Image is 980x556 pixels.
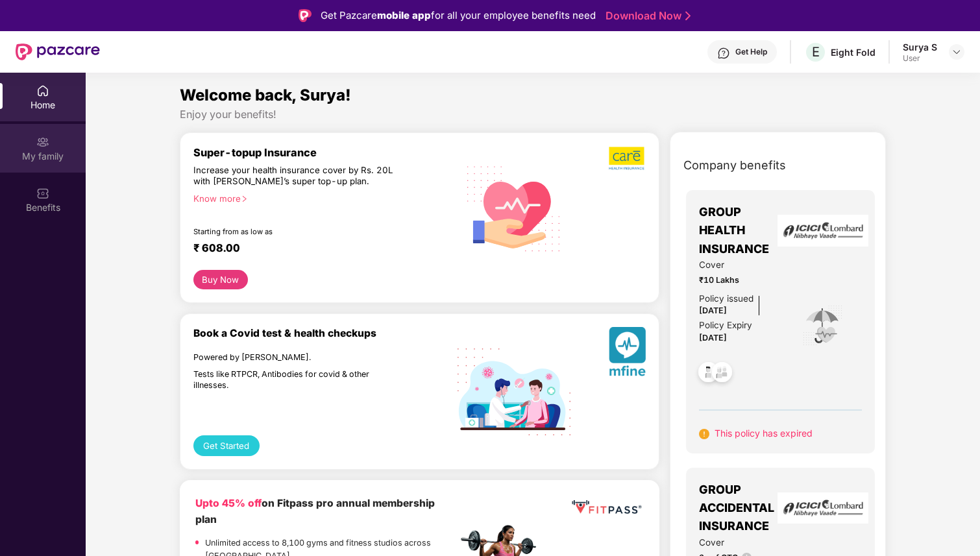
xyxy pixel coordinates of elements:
img: Logo [299,9,312,22]
span: Welcome back, Surya! [180,86,351,104]
span: E [812,44,820,60]
span: [DATE] [699,333,727,343]
span: GROUP ACCIDENTAL INSURANCE [699,481,784,536]
img: svg+xml;base64,PHN2ZyBpZD0iSG9tZSIgeG1sbnM9Imh0dHA6Ly93d3cudzMub3JnLzIwMDAvc3ZnIiB3aWR0aD0iMjAiIG... [36,84,49,97]
div: Enjoy your benefits! [180,108,886,121]
div: Powered by [PERSON_NAME]. [193,352,401,363]
a: Download Now [606,9,687,23]
img: svg+xml;base64,PHN2ZyB3aWR0aD0iMjAiIGhlaWdodD0iMjAiIHZpZXdCb3g9IjAgMCAyMCAyMCIgZmlsbD0ibm9uZSIgeG... [36,136,49,149]
div: Starting from as low as [193,227,402,236]
div: Super-topup Insurance [193,146,458,159]
span: Cover [699,536,784,550]
img: svg+xml;base64,PHN2ZyB4bWxucz0iaHR0cDovL3d3dy53My5vcmcvMjAwMC9zdmciIHdpZHRoPSIxNiIgaGVpZ2h0PSIxNi... [699,429,709,439]
img: Stroke [685,9,691,23]
img: svg+xml;base64,PHN2ZyB4bWxucz0iaHR0cDovL3d3dy53My5vcmcvMjAwMC9zdmciIHdpZHRoPSIxOTIiIGhlaWdodD0iMT... [458,348,570,435]
img: insurerLogo [778,215,868,247]
span: right [241,195,248,202]
span: ₹10 Lakhs [699,274,784,287]
img: insurerLogo [778,492,868,524]
span: Company benefits [683,156,786,175]
div: Increase your health insurance cover by Rs. 20L with [PERSON_NAME]’s super top-up plan. [193,165,401,187]
button: Get Started [193,435,260,456]
div: Get Pazcare for all your employee benefits need [321,8,596,23]
img: svg+xml;base64,PHN2ZyB4bWxucz0iaHR0cDovL3d3dy53My5vcmcvMjAwMC9zdmciIHhtbG5zOnhsaW5rPSJodHRwOi8vd3... [458,151,570,265]
b: Upto 45% off [195,497,262,509]
strong: mobile app [377,9,431,21]
span: Cover [699,258,784,272]
div: Book a Covid test & health checkups [193,327,458,339]
span: GROUP HEALTH INSURANCE [699,203,784,258]
img: fppp.png [569,496,644,519]
img: icon [802,304,844,347]
div: User [903,53,937,64]
div: Know more [193,193,450,202]
img: svg+xml;base64,PHN2ZyBpZD0iQmVuZWZpdHMiIHhtbG5zPSJodHRwOi8vd3d3LnczLm9yZy8yMDAwL3N2ZyIgd2lkdGg9Ij... [36,187,49,200]
img: svg+xml;base64,PHN2ZyBpZD0iSGVscC0zMngzMiIgeG1sbnM9Imh0dHA6Ly93d3cudzMub3JnLzIwMDAvc3ZnIiB3aWR0aD... [717,47,730,60]
img: svg+xml;base64,PHN2ZyB4bWxucz0iaHR0cDovL3d3dy53My5vcmcvMjAwMC9zdmciIHdpZHRoPSI0OC45NDMiIGhlaWdodD... [706,358,738,390]
div: Eight Fold [831,46,876,58]
div: Policy Expiry [699,319,752,332]
img: b5dec4f62d2307b9de63beb79f102df3.png [609,146,646,171]
b: on Fitpass pro annual membership plan [195,497,435,525]
img: svg+xml;base64,PHN2ZyBpZD0iRHJvcGRvd24tMzJ4MzIiIHhtbG5zPSJodHRwOi8vd3d3LnczLm9yZy8yMDAwL3N2ZyIgd2... [951,47,962,57]
div: Get Help [735,47,767,57]
img: svg+xml;base64,PHN2ZyB4bWxucz0iaHR0cDovL3d3dy53My5vcmcvMjAwMC9zdmciIHhtbG5zOnhsaW5rPSJodHRwOi8vd3... [609,327,646,381]
div: ₹ 608.00 [193,241,445,257]
span: This policy has expired [715,428,813,439]
img: New Pazcare Logo [16,43,100,60]
div: Tests like RTPCR, Antibodies for covid & other illnesses. [193,369,401,391]
div: Policy issued [699,292,753,306]
span: [DATE] [699,306,727,315]
div: Surya S [903,41,937,53]
img: svg+xml;base64,PHN2ZyB4bWxucz0iaHR0cDovL3d3dy53My5vcmcvMjAwMC9zdmciIHdpZHRoPSI0OC45NDMiIGhlaWdodD... [692,358,724,390]
button: Buy Now [193,270,248,289]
